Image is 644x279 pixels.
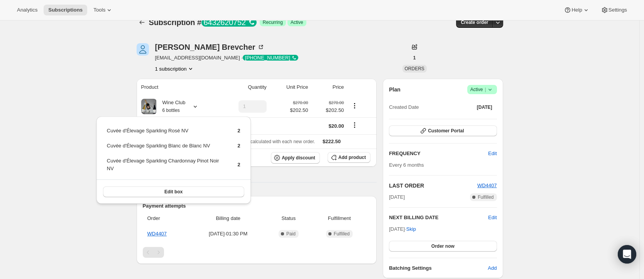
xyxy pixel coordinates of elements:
[402,223,421,235] button: Skip
[149,18,257,27] span: Subscription #
[313,107,344,114] span: $202.50
[269,79,311,96] th: Unit Price
[389,226,416,232] span: [DATE] ·
[483,147,501,160] button: Edit
[348,101,361,110] button: Product actions
[618,245,636,264] div: Open Intercom Messenger
[488,214,497,222] button: Edit
[406,225,416,233] span: Skip
[571,7,582,13] span: Help
[323,139,341,144] span: $222.50
[477,183,497,188] a: WD4407
[461,19,488,25] span: Create order
[328,152,370,163] button: Add product
[89,5,118,15] button: Tools
[389,162,424,168] span: Every 6 months
[488,150,497,157] span: Edit
[428,128,464,134] span: Customer Portal
[290,107,308,114] span: $202.50
[286,231,296,237] span: Paid
[409,52,421,63] button: 1
[155,43,265,51] div: [PERSON_NAME] Brevcher
[389,182,477,189] h2: LAST ORDER
[310,79,346,96] th: Price
[478,194,494,200] span: Fulfilled
[106,127,225,141] td: Cuvée d'Élevage Sparkling Rosé NV
[147,231,167,237] a: WD4407
[293,100,308,105] small: $270.00
[389,264,488,272] h6: Batching Settings
[155,54,299,62] span: [EMAIL_ADDRESS][DOMAIN_NAME] ·
[243,55,298,61] div: [PHONE_NUMBER]
[389,214,488,222] h2: NEXT BILLING DATE
[192,230,264,238] span: [DATE] · 01:30 PM
[93,7,105,13] span: Tools
[477,182,497,189] button: WD4407
[162,108,180,113] small: 6 bottles
[263,19,283,25] span: Recurring
[143,202,371,210] h2: Payment attempts
[389,125,497,136] button: Customer Portal
[12,5,42,15] button: Analytics
[137,17,147,28] button: Subscriptions
[389,86,401,93] h2: Plan
[201,18,257,27] div: 6432620752
[456,17,493,28] button: Create order
[238,143,240,149] span: 2
[472,102,497,113] button: [DATE]
[609,7,627,13] span: Settings
[483,262,501,274] button: Add
[238,128,240,134] span: 2
[17,7,37,13] span: Analytics
[137,43,149,56] span: Nicole Brevcher
[389,150,488,157] h2: FREQUENCY
[389,103,419,111] span: Created Date
[334,231,350,237] span: Fulfilled
[477,104,492,110] span: [DATE]
[405,66,424,71] span: ORDERS
[329,100,344,105] small: $270.00
[48,7,83,13] span: Subscriptions
[44,5,87,15] button: Subscriptions
[157,99,186,114] div: Wine Club
[141,99,157,114] img: product img
[217,79,269,96] th: Quantity
[106,142,225,156] td: Cuvée d'Élevage Sparkling Blanc de Blanc NV
[282,155,315,161] span: Apply discount
[143,210,190,227] th: Order
[313,215,366,222] span: Fulfillment
[103,186,244,197] button: Edit box
[143,247,371,258] nav: Pagination
[164,189,183,195] span: Edit box
[470,86,494,93] span: Active
[485,86,486,93] span: |
[155,65,194,73] button: Product actions
[389,193,405,201] span: [DATE]
[291,19,303,25] span: Active
[137,79,217,96] th: Product
[488,264,497,272] span: Add
[431,243,455,249] span: Order now
[192,215,264,222] span: Billing date
[238,162,240,167] span: 2
[559,5,594,15] button: Help
[338,154,366,161] span: Add product
[329,123,344,129] span: $20.00
[596,5,632,15] button: Settings
[389,241,497,252] button: Order now
[269,215,308,222] span: Status
[348,121,361,129] button: Shipping actions
[413,55,416,61] span: 1
[271,152,320,164] button: Apply discount
[106,157,225,179] td: Cuvée d'Élevage Sparkling Chardonnay Pinot Noir NV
